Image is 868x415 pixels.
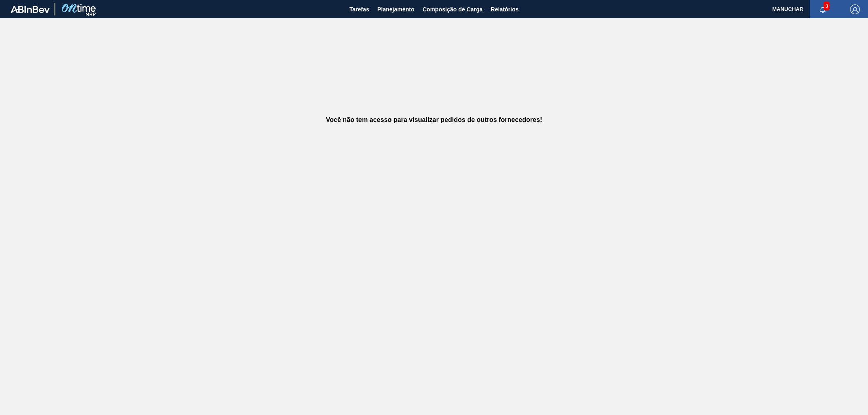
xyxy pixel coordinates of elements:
img: TNhmsLtSVTkK8tSr43FrP2fwEKptu5GPRR3wAAAABJRU5ErkJggg== [11,6,50,13]
span: 3 [824,2,830,11]
span: Tarefas [349,4,369,14]
button: Notificações [810,4,836,15]
span: Relatórios [491,4,518,14]
span: Planejamento [377,4,414,14]
span: Você não tem acesso para visualizar pedidos de outros fornecedores! [326,116,542,124]
span: Composição de Carga [422,4,483,14]
img: Logout [850,4,860,14]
